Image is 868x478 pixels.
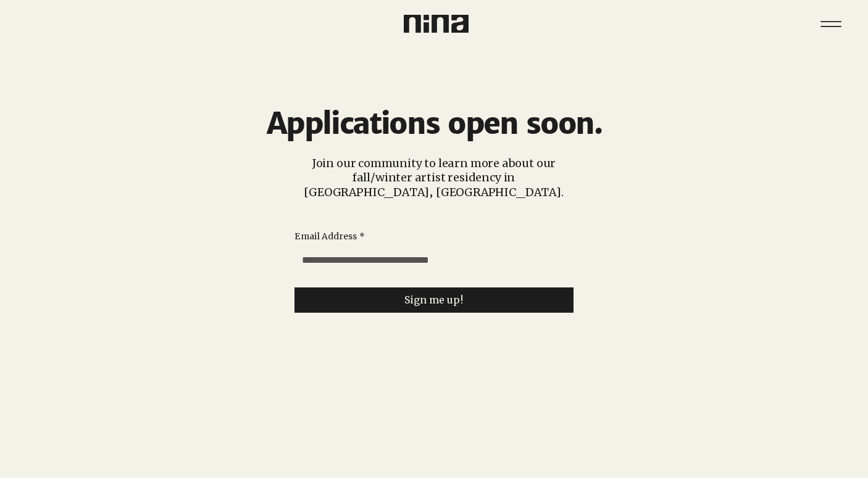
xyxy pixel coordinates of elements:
[812,5,849,43] button: Menu
[812,5,849,43] nav: Site
[404,15,469,33] img: Nina Logo CMYK_Charcoal.png
[294,156,574,199] p: Join our community to learn more about our fall/winter artist residency in [GEOGRAPHIC_DATA], [GE...
[294,287,574,313] button: Sign me up!
[294,248,566,273] input: Email Address
[131,107,737,141] h3: Applications open soon.
[294,231,574,313] form: Newsletter Signup
[294,231,365,243] label: Email Address
[404,294,464,306] span: Sign me up!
